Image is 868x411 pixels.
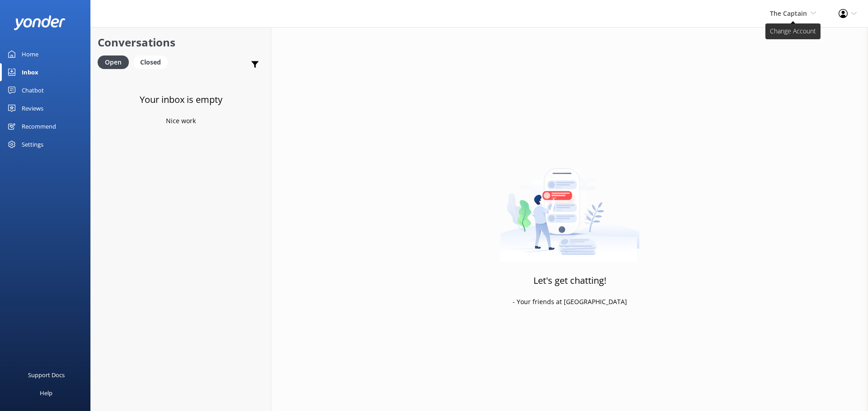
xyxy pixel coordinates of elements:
h3: Let's get chatting! [533,273,606,288]
p: Nice work [166,116,196,126]
div: Help [40,384,52,402]
h2: Conversations [98,34,264,51]
span: The Captain [770,9,807,18]
div: Reviews [22,99,43,117]
div: Support Docs [28,366,65,384]
div: Settings [22,135,43,153]
div: Chatbot [22,81,44,99]
a: Open [98,57,133,67]
h3: Your inbox is empty [140,92,222,107]
img: yonder-white-logo.png [14,15,66,30]
a: Closed [133,57,172,67]
p: - Your friends at [GEOGRAPHIC_DATA] [513,297,627,307]
div: Home [22,45,38,63]
div: Inbox [22,63,38,81]
div: Recommend [22,117,56,135]
div: Open [98,55,129,69]
img: artwork of a man stealing a conversation from at giant smartphone [500,149,640,262]
div: Closed [133,55,168,69]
